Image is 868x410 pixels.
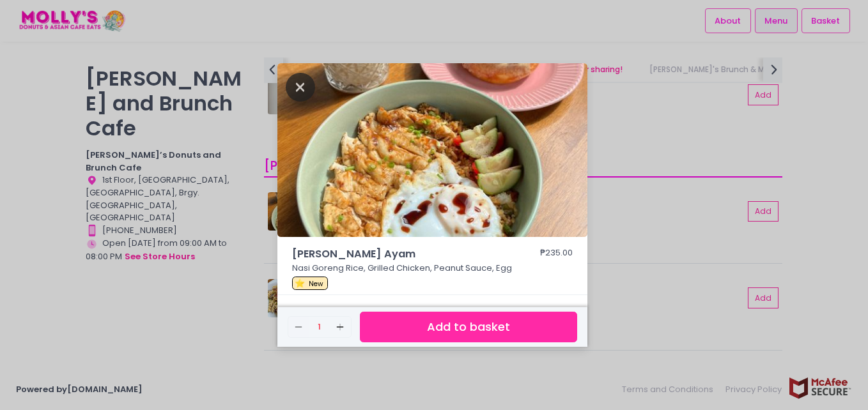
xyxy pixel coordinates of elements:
button: Add to basket [360,312,577,343]
span: [PERSON_NAME] Ayam [292,247,503,262]
p: Nasi Goreng Rice, Grilled Chicken, Peanut Sauce, Egg [292,262,573,275]
span: New [309,279,323,289]
span: ⭐ [295,277,305,289]
button: Close [286,80,315,93]
div: ₱235.00 [540,247,573,262]
img: Nasi Goreng Ayam [277,63,587,237]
